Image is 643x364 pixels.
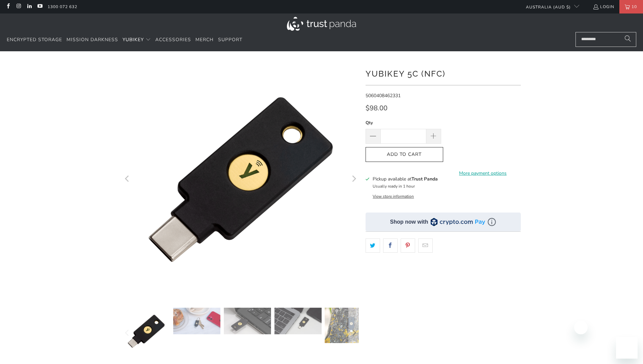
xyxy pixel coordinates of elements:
[418,239,433,253] a: Email this to a friend
[195,32,214,48] a: Merch
[123,308,170,355] img: YubiKey 5C (NFC) - Trust Panda
[373,194,414,199] button: View store information
[218,32,242,48] a: Support
[7,32,242,48] nav: Translation missing: en.navigation.header.main_nav
[445,170,521,177] a: More payment options
[274,308,322,334] img: YubiKey 5C (NFC) - Trust Panda
[366,119,441,127] label: Qty
[173,308,220,334] img: YubiKey 5C (NFC) - Trust Panda
[366,239,380,253] a: Share this on Twitter
[411,176,438,182] b: Trust Panda
[383,239,398,253] a: Share this on Facebook
[7,36,62,43] span: Encrypted Storage
[325,308,372,343] img: YubiKey 5C (NFC) - Trust Panda
[574,321,588,334] iframe: Close message
[123,32,151,48] summary: YubiKey
[373,175,438,183] h3: Pickup available at
[366,104,387,113] span: $98.00
[593,3,614,10] a: Login
[575,32,636,47] input: Search...
[66,32,118,48] a: Mission Darkness
[123,36,144,43] span: YubiKey
[16,4,21,9] a: Trust Panda Australia on Instagram
[123,61,359,298] a: YubiKey 5C (NFC) - Trust Panda
[390,218,428,226] div: Shop now with
[5,4,11,9] a: Trust Panda Australia on Facebook
[348,61,359,298] button: Next
[122,61,133,298] button: Previous
[66,36,118,43] span: Mission Darkness
[366,147,443,162] button: Add to Cart
[401,239,415,253] a: Share this on Pinterest
[26,4,32,9] a: Trust Panda Australia on LinkedIn
[373,152,436,158] span: Add to Cart
[224,308,271,334] img: YubiKey 5C (NFC) - Trust Panda
[366,92,401,99] span: 5060408462331
[616,337,638,359] iframe: Button to launch messaging window
[218,36,242,43] span: Support
[195,36,214,43] span: Merch
[373,184,415,189] small: Usually ready in 1 hour
[122,308,133,358] button: Previous
[348,308,359,358] button: Next
[155,36,191,43] span: Accessories
[366,264,521,287] iframe: Reviews Widget
[7,32,62,48] a: Encrypted Storage
[366,66,521,80] h1: YubiKey 5C (NFC)
[48,3,77,10] a: 1300 072 632
[155,32,191,48] a: Accessories
[287,17,356,31] img: Trust Panda Australia
[619,32,636,47] button: Search
[37,4,43,9] a: Trust Panda Australia on YouTube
